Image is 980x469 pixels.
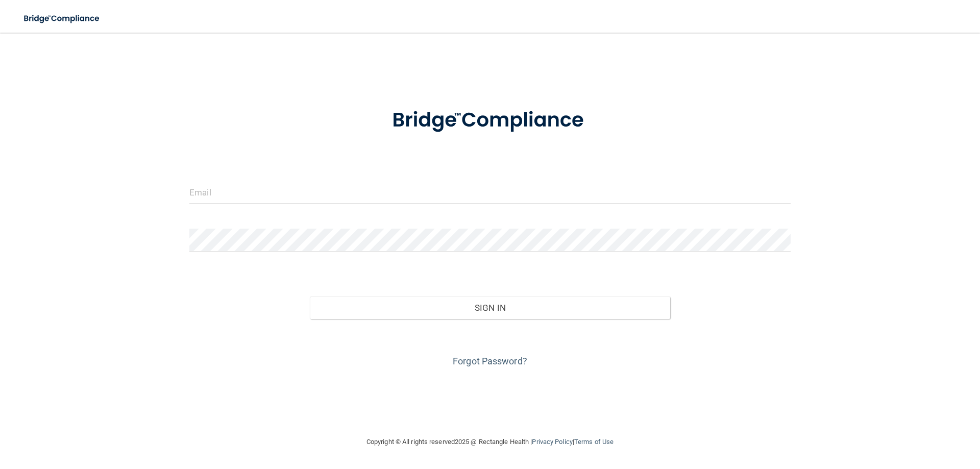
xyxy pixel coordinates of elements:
[532,438,572,446] a: Privacy Policy
[304,426,676,458] div: Copyright © All rights reserved 2025 @ Rectangle Health | |
[310,297,671,319] button: Sign In
[574,438,614,446] a: Terms of Use
[189,181,791,204] input: Email
[453,356,527,366] a: Forgot Password?
[15,8,109,29] img: bridge_compliance_login_screen.278c3ca4.svg
[371,94,609,147] img: bridge_compliance_login_screen.278c3ca4.svg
